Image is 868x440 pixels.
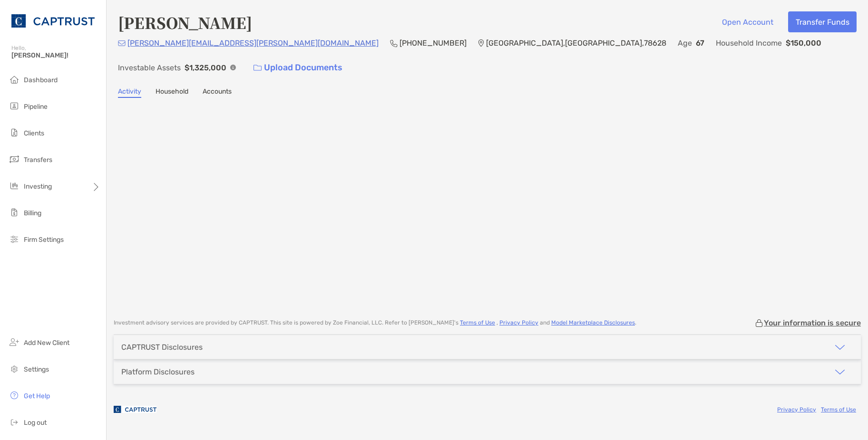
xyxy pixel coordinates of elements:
a: Terms of Use [460,319,495,326]
img: pipeline icon [9,100,20,112]
p: $150,000 [786,37,821,49]
span: Dashboard [24,76,58,84]
img: Email Icon [118,40,126,46]
img: transfers icon [9,153,20,165]
p: [GEOGRAPHIC_DATA] , [GEOGRAPHIC_DATA] , 78628 [486,37,666,49]
img: Location Icon [478,39,484,47]
img: dashboard icon [9,74,20,85]
span: Billing [24,209,41,217]
span: Investing [24,182,52,191]
a: Accounts [203,87,232,98]
img: icon arrow [834,366,846,378]
span: Get Help [24,392,50,400]
img: logout icon [9,416,20,428]
img: company logo [114,399,156,420]
img: add_new_client icon [9,336,20,348]
img: icon arrow [834,342,846,353]
p: $1,325,000 [185,62,226,74]
a: Terms of Use [821,406,856,413]
p: Investable Assets [118,62,181,74]
img: billing icon [9,207,20,218]
img: investing icon [9,180,20,191]
img: Phone Icon [390,39,398,47]
button: Transfer Funds [788,11,857,32]
a: Activity [118,87,141,98]
span: Add New Client [24,339,69,347]
a: Household [156,87,188,98]
a: Upload Documents [247,57,349,78]
img: get-help icon [9,390,20,401]
span: Clients [24,129,44,137]
span: Pipeline [24,103,48,111]
img: clients icon [9,127,20,138]
p: [PHONE_NUMBER] [400,37,467,49]
img: firm-settings icon [9,233,20,245]
span: Firm Settings [24,236,64,244]
div: CAPTRUST Disclosures [121,343,203,352]
img: button icon [254,65,262,71]
p: [PERSON_NAME][EMAIL_ADDRESS][PERSON_NAME][DOMAIN_NAME] [127,37,379,49]
button: Open Account [714,11,780,32]
p: 67 [696,37,704,49]
p: Age [678,37,692,49]
span: Settings [24,365,49,373]
img: settings icon [9,363,20,374]
img: CAPTRUST Logo [11,4,95,38]
p: Investment advisory services are provided by CAPTRUST . This site is powered by Zoe Financial, LL... [114,319,636,326]
a: Privacy Policy [499,319,538,326]
p: Your information is secure [764,318,861,327]
span: Transfers [24,156,52,164]
a: Model Marketplace Disclosures [551,319,635,326]
span: Log out [24,419,47,427]
span: [PERSON_NAME]! [11,51,100,59]
a: Privacy Policy [777,406,816,413]
p: Household Income [716,37,782,49]
div: Platform Disclosures [121,367,195,376]
h4: [PERSON_NAME] [118,11,252,33]
img: Info Icon [230,65,236,70]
